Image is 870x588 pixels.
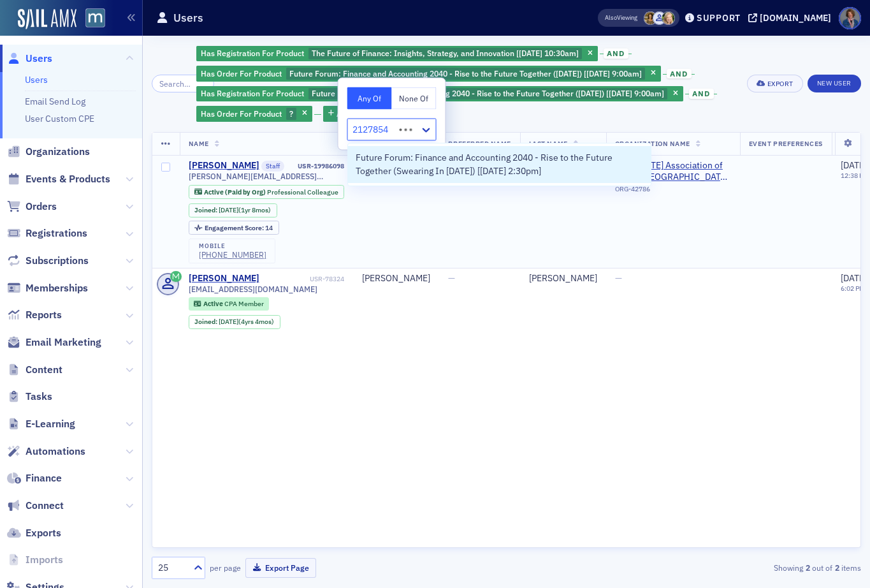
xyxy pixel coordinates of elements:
[205,224,273,232] div: 14
[25,553,63,567] span: Imports
[7,145,90,159] a: Organizations
[448,272,455,284] span: —
[289,108,293,119] span: ?
[289,68,642,78] span: Future Forum: Finance and Accounting 2040 - Rise to the Future Together ([DATE]) [[DATE] 9:00am]
[600,48,632,59] button: and
[689,89,714,99] span: and
[347,87,392,110] button: Any Of
[219,317,238,326] span: [DATE]
[667,69,692,79] span: and
[7,226,87,240] a: Registrations
[205,223,265,232] span: Engagement Score :
[194,318,219,326] span: Joined :
[173,10,203,26] h1: Users
[767,80,794,87] div: Export
[747,75,802,92] button: Export
[189,273,259,284] div: [PERSON_NAME]
[337,108,370,119] span: Add Filter
[615,272,622,284] span: —
[392,87,437,110] button: None Of
[199,242,266,250] div: mobile
[194,187,338,196] a: Active (Paid by Org) Professional Colleague
[7,363,62,377] a: Content
[189,185,345,199] div: Active (Paid by Org): Active (Paid by Org): Professional Colleague
[644,11,657,25] span: Laura Swann
[7,471,62,485] a: Finance
[189,221,279,235] div: Engagement Score: 14
[605,13,617,22] div: Also
[615,160,731,182] span: *Maryland Association of CPAs (Timonium, MD)
[158,561,186,575] div: 25
[697,12,741,24] div: Support
[25,74,48,85] a: Users
[448,139,511,148] span: Preferred Name
[25,145,90,159] span: Organizations
[261,161,284,172] span: Staff
[604,48,628,59] span: and
[7,553,63,567] a: Imports
[662,11,675,25] span: Rebekah Olson
[189,160,259,172] a: [PERSON_NAME]
[189,172,345,181] span: [PERSON_NAME][EMAIL_ADDRESS][DOMAIN_NAME]
[7,281,88,295] a: Memberships
[287,162,345,170] div: USR-19986098
[194,300,263,308] a: Active CPA Member
[653,11,666,25] span: Justin Chase
[841,159,867,171] span: [DATE]
[199,250,266,260] a: [PHONE_NUMBER]
[841,171,869,180] time: 12:38 PM
[210,562,241,573] label: per page
[203,299,224,308] span: Active
[25,52,52,66] span: Users
[204,187,267,196] span: Active (Paid by Org)
[25,96,85,107] a: Email Send Log
[25,499,64,513] span: Connect
[25,200,57,214] span: Orders
[25,471,62,485] span: Finance
[25,172,110,186] span: Events & Products
[832,562,841,573] strong: 2
[25,226,87,240] span: Registrations
[615,185,731,198] div: ORG-42786
[219,205,238,214] span: [DATE]
[605,13,637,22] span: Viewing
[25,281,88,295] span: Memberships
[323,106,375,122] button: AddFilter
[25,254,89,268] span: Subscriptions
[362,273,430,284] div: [PERSON_NAME]
[196,46,598,62] div: The Future of Finance: Insights, Strategy, and Innovation [9/29/2025 10:30am]
[85,8,105,28] img: SailAMX
[267,187,338,196] span: Professional Colleague
[841,272,867,284] span: [DATE]
[18,9,76,29] img: SailAMX
[224,299,264,308] span: CPA Member
[25,113,94,124] a: User Custom CPE
[201,88,304,98] span: Has Registration For Product
[76,8,105,30] a: View Homepage
[685,89,717,99] button: and
[25,363,62,377] span: Content
[25,526,61,540] span: Exports
[245,558,316,578] button: Export Page
[196,66,661,82] div: Future Forum: Finance and Accounting 2040 - Rise to the Future Together (October 2025) [10/29/202...
[196,86,683,102] div: Future Forum: Finance and Accounting 2040 - Rise to the Future Together (November 2025) [11/12/20...
[189,297,270,310] div: Active: Active: CPA Member
[189,284,317,294] span: [EMAIL_ADDRESS][DOMAIN_NAME]
[25,390,52,404] span: Tasks
[25,417,75,431] span: E-Learning
[663,69,695,79] button: and
[7,445,85,459] a: Automations
[312,88,664,98] span: Future Forum: Finance and Accounting 2040 - Rise to the Future Together ([DATE]) [[DATE] 9:00am]
[7,499,64,513] a: Connect
[808,75,861,92] a: New User
[7,254,89,268] a: Subscriptions
[201,68,282,78] span: Has Order For Product
[7,308,62,322] a: Reports
[634,562,861,573] div: Showing out of items
[189,203,277,217] div: Joined: 2024-01-30 00:00:00
[356,151,644,178] span: Future Forum: Finance and Accounting 2040 - Rise to the Future Together (Swearing In [DATE]) [[DA...
[615,160,731,182] a: *[US_STATE] Association of CPAs ([GEOGRAPHIC_DATA], [GEOGRAPHIC_DATA])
